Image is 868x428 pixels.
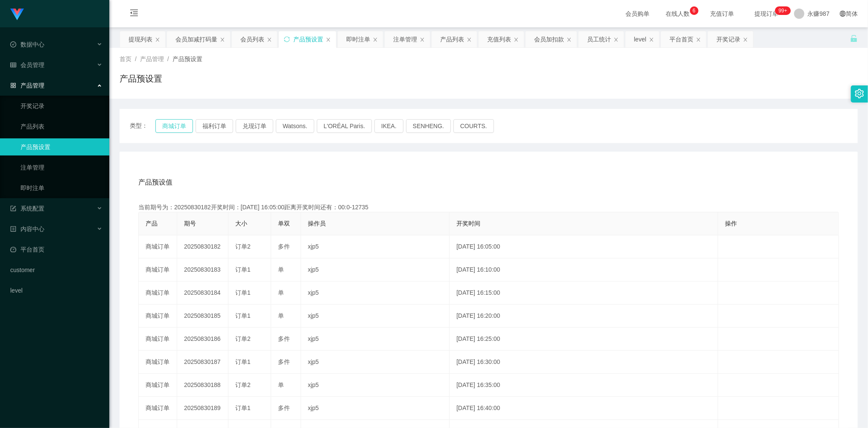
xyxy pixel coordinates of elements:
[456,220,480,227] span: 开奖时间
[393,31,417,47] div: 注单管理
[235,312,251,319] span: 订单1
[467,37,472,42] i: 图标: close
[706,11,739,17] span: 充值订单
[293,31,323,47] div: 产品预设置
[278,381,284,388] span: 单
[236,119,273,133] button: 兑现订单
[129,31,152,47] div: 提现列表
[139,258,177,281] td: 商城订单
[278,358,290,365] span: 多件
[10,261,102,278] a: customer
[374,119,403,133] button: IKEA.
[751,11,783,17] span: 提现订单
[10,41,16,47] i: 图标: check-circle-o
[406,119,451,133] button: SENHENG.
[177,305,228,328] td: 20250830185
[301,328,450,351] td: xjp5
[240,31,264,47] div: 会员列表
[177,397,228,420] td: 20250830189
[235,220,247,227] span: 大小
[177,374,228,397] td: 20250830188
[139,397,177,420] td: 商城订单
[10,82,44,89] span: 产品管理
[420,37,425,42] i: 图标: close
[10,62,16,68] i: 图标: table
[587,31,611,47] div: 员工统计
[20,97,102,114] a: 开奖记录
[177,351,228,374] td: 20250830187
[278,289,284,296] span: 单
[120,72,162,85] h1: 产品预设置
[10,9,24,21] img: logo.9652507e.png
[276,119,314,133] button: Watsons.
[317,119,372,133] button: L'ORÉAL Paris.
[301,258,450,281] td: xjp5
[662,11,694,17] span: 在线人数
[716,31,740,47] div: 开奖记录
[10,62,44,68] span: 会员管理
[301,374,450,397] td: xjp5
[450,281,718,305] td: [DATE] 16:15:00
[301,235,450,258] td: xjp5
[725,220,737,227] span: 操作
[301,351,450,374] td: xjp5
[614,37,619,42] i: 图标: close
[235,335,251,342] span: 订单2
[373,37,378,42] i: 图标: close
[278,335,290,342] span: 多件
[235,243,251,250] span: 订单2
[450,374,718,397] td: [DATE] 16:35:00
[278,266,284,273] span: 单
[175,31,217,47] div: 会员加减打码量
[301,281,450,305] td: xjp5
[450,258,718,281] td: [DATE] 16:10:00
[135,56,137,62] span: /
[172,56,202,62] span: 产品预设置
[855,89,864,98] i: 图标: setting
[301,397,450,420] td: xjp5
[534,31,564,47] div: 会员加扣款
[669,31,693,47] div: 平台首页
[775,6,790,15] sup: 234
[693,6,696,15] p: 6
[20,138,102,155] a: 产品预设置
[120,0,149,28] i: 图标: menu-fold
[308,220,326,227] span: 操作员
[139,305,177,328] td: 商城订单
[10,205,16,211] i: 图标: form
[10,241,102,258] a: 图标: dashboard平台首页
[10,226,16,232] i: 图标: profile
[235,381,251,388] span: 订单2
[634,31,646,47] div: level
[130,119,155,133] span: 类型：
[450,305,718,328] td: [DATE] 16:20:00
[450,351,718,374] td: [DATE] 16:30:00
[235,266,251,273] span: 订单1
[139,235,177,258] td: 商城订单
[690,6,698,15] sup: 6
[120,56,132,62] span: 首页
[10,226,44,232] span: 内容中心
[184,220,196,227] span: 期号
[450,397,718,420] td: [DATE] 16:40:00
[20,118,102,135] a: 产品列表
[140,56,164,62] span: 产品管理
[10,205,44,212] span: 系统配置
[167,56,169,62] span: /
[850,35,858,42] i: 图标: unlock
[220,37,225,42] i: 图标: close
[177,281,228,305] td: 20250830184
[450,235,718,258] td: [DATE] 16:05:00
[235,405,251,411] span: 订单1
[139,351,177,374] td: 商城订单
[139,328,177,351] td: 商城订单
[514,37,519,42] i: 图标: close
[10,282,102,299] a: level
[284,36,290,42] i: 图标: sync
[146,220,158,227] span: 产品
[177,258,228,281] td: 20250830183
[155,37,160,42] i: 图标: close
[440,31,464,47] div: 产品列表
[453,119,494,133] button: COURTS.
[20,179,102,196] a: 即时注单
